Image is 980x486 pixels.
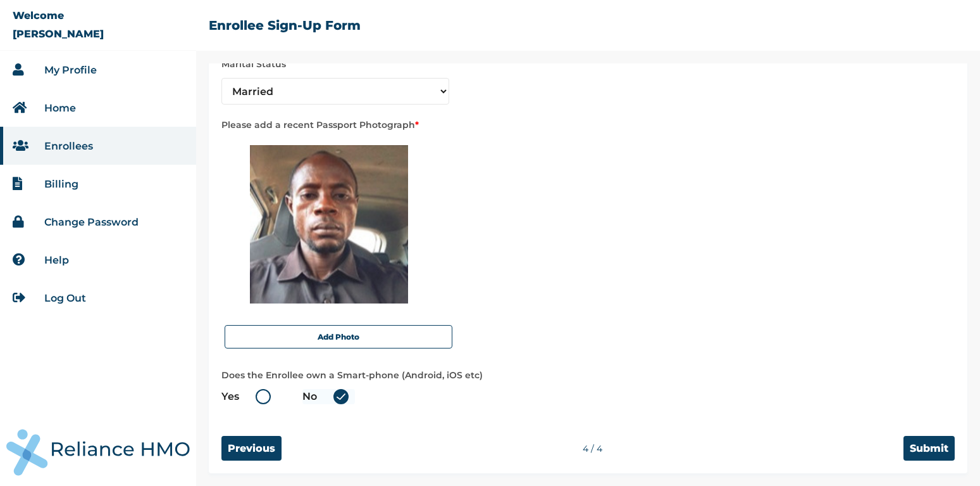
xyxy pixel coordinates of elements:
[13,28,104,40] p: [PERSON_NAME]
[44,102,76,114] a: Home
[250,145,408,304] img: Crop
[44,178,78,190] a: Billing
[13,10,64,22] p: Welcome
[903,436,955,461] input: Submit
[44,292,86,304] a: Log Out
[221,389,277,404] label: Yes
[6,429,190,476] img: RelianceHMO's Logo
[221,117,955,132] label: Please add a recent Passport Photograph
[302,389,355,404] label: No
[44,64,97,76] a: My Profile
[221,368,955,383] label: Does the Enrollee own a Smart-phone (Android, iOS etc)
[282,443,903,454] div: 4 / 4
[221,436,282,461] input: Previous
[225,325,452,349] button: Add Photo
[44,140,93,152] a: Enrollees
[44,254,69,266] a: Help
[221,56,955,72] label: Marital Status
[44,216,139,228] a: Change Password
[209,18,361,33] h2: Enrollee Sign-Up Form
